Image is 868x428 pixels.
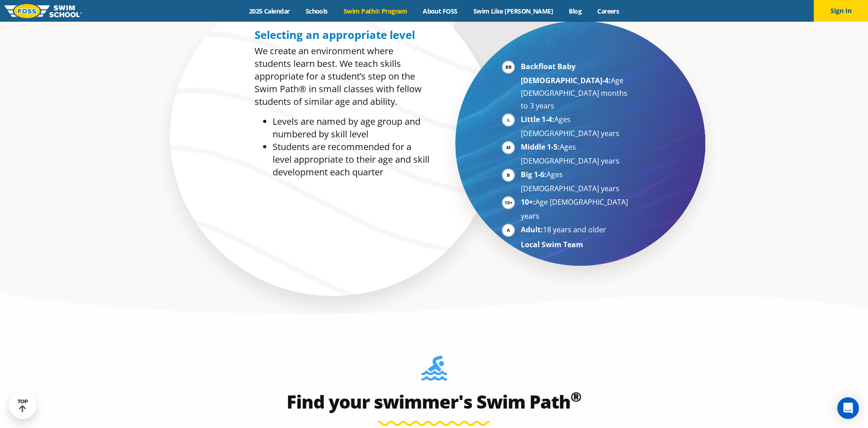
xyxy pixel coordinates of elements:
img: FOSS Swim School Logo [5,4,82,18]
strong: Local Swim Team [521,240,583,249]
p: We create an environment where students learn best. We teach skills appropriate for a student’s s... [255,45,429,108]
span: Selecting an appropriate level [255,27,415,42]
a: Schools [297,7,335,15]
a: Careers [590,7,627,15]
li: 18 years and older [521,223,632,237]
li: Ages [DEMOGRAPHIC_DATA] years [521,168,632,195]
li: Ages [DEMOGRAPHIC_DATA] years [521,113,632,140]
li: Ages [DEMOGRAPHIC_DATA] years [521,141,632,167]
strong: Adult: [521,225,543,235]
img: Foss-Location-Swimming-Pool-Person.svg [421,356,447,386]
strong: Big 1-6: [521,169,547,179]
strong: 10+: [521,197,535,207]
li: Age [DEMOGRAPHIC_DATA] years [521,196,632,222]
li: Students are recommended for a level appropriate to their age and skill development each quarter [273,141,429,179]
div: Open Intercom Messenger [837,397,859,419]
div: TOP [18,399,28,413]
strong: Backfloat Baby [DEMOGRAPHIC_DATA]-4: [521,61,611,85]
a: Blog [561,7,590,15]
a: 2025 Calendar [241,7,297,15]
strong: Little 1-4: [521,114,554,124]
strong: Middle 1-5: [521,142,560,152]
h2: Find your swimmer's Swim Path [221,391,647,413]
a: Swim Path® Program [335,7,415,15]
a: About FOSS [415,7,466,15]
li: Levels are named by age group and numbered by skill level [273,115,429,141]
li: Age [DEMOGRAPHIC_DATA] months to 3 years [521,60,632,112]
sup: ® [571,387,581,406]
a: Swim Like [PERSON_NAME] [465,7,561,15]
